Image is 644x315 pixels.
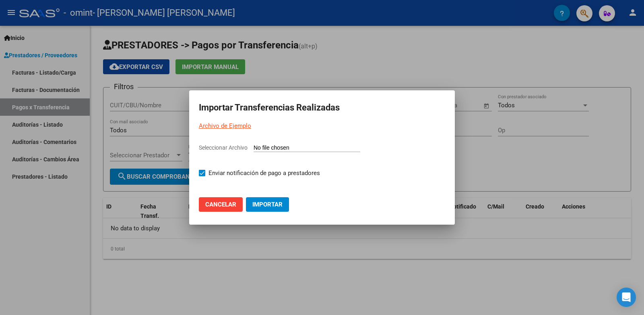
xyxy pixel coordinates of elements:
a: Archivo de Ejemplo [199,122,251,129]
span: Enviar notificación de pago a prestadores [208,168,320,178]
button: Cancelar [199,197,243,212]
span: Seleccionar Archivo [199,144,248,151]
h2: Importar Transferencias Realizadas [199,100,445,115]
span: Cancelar [205,201,236,208]
button: Importar [246,197,289,212]
span: Importar [252,201,283,208]
div: Open Intercom Messenger [617,288,636,307]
